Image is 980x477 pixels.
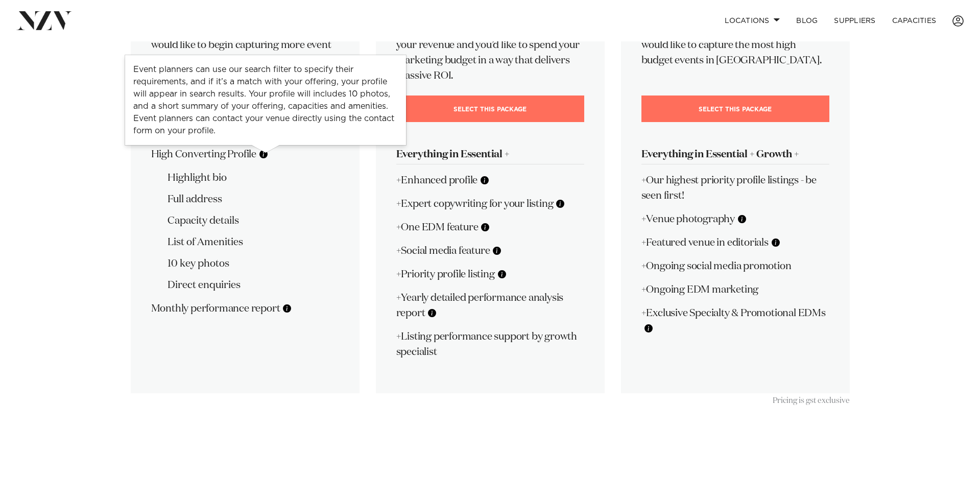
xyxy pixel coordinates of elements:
[151,147,339,162] p: High Converting Profile
[396,149,510,159] strong: Everything in Essential +
[396,267,584,282] p: +Priority profile listing
[168,192,339,207] li: Full address
[716,10,788,32] a: Locations
[396,290,584,321] p: +Yearly detailed performance analysis report
[641,235,829,250] p: +Featured venue in editorials
[396,96,584,122] a: Select This Package
[168,256,339,271] li: 10 key photos
[641,22,829,68] p: You see your venue as a market leader and would like to capture the most high budget events in [G...
[641,258,829,274] p: +Ongoing social media promotion
[641,211,829,227] p: +Venue photography
[125,55,406,145] div: Event planners can use our search filter to specify their requirements, and if it’s a match with ...
[773,397,850,404] small: Pricing is gst exclusive
[641,96,829,122] a: Select This Package
[151,22,339,68] p: You have a limited marketing budget but would like to begin capturing more event bookings.
[168,170,339,185] li: Highlight bio
[396,220,584,235] p: +One EDM feature
[884,10,945,32] a: Capacities
[396,243,584,258] p: +Social media feature
[396,329,584,360] p: +Listing performance support by growth specialist
[641,149,799,159] strong: Everything in Essential + Growth +
[151,301,339,316] p: Monthly performance report
[168,234,339,250] li: List of Amenities
[396,173,584,188] p: +Enhanced profile
[826,10,883,32] a: SUPPLIERS
[16,11,72,30] img: nzv-logo.png
[641,173,829,203] p: +Our highest priority profile listings - be seen first!
[396,196,584,211] p: +Expert copywriting for your listing
[641,282,829,297] p: +Ongoing EDM marketing
[641,305,829,336] p: +Exclusive Specialty & Promotional EDMs
[168,213,339,228] li: Capacity details
[168,277,339,293] li: Direct enquiries
[788,10,826,32] a: BLOG
[396,22,584,83] p: Event bookings are an important part of your revenue and you’d like to spend your marketing budge...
